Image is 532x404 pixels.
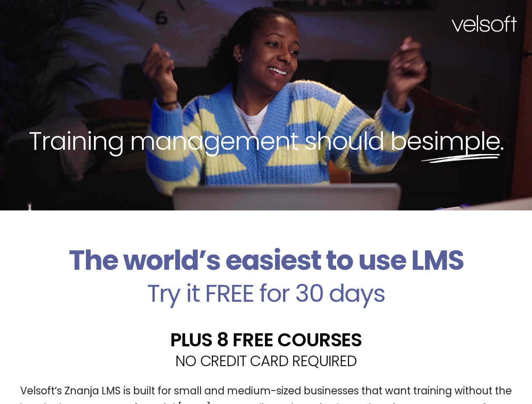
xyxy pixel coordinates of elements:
h2: The world’s easiest to use LMS [6,244,526,277]
h2: NO CREDIT CARD REQUIRED [6,353,526,368]
h2: PLUS 8 FREE COURSES [6,330,526,349]
span: simple [421,123,500,159]
h2: Training management should be . [15,125,517,157]
h2: Try it FREE for 30 days [6,281,526,306]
